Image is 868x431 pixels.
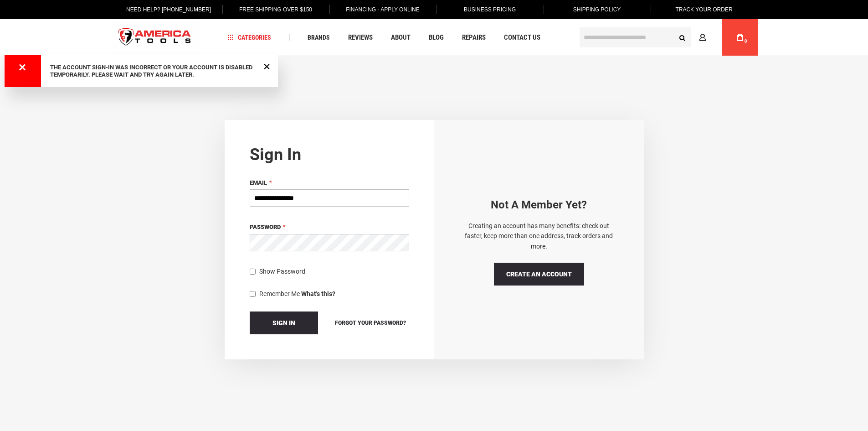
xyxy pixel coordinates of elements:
[335,320,406,326] span: Forgot Your Password?
[261,60,272,72] div: Close Message
[303,31,334,44] a: Brands
[429,34,444,41] span: Blog
[344,31,377,44] a: Reviews
[250,223,281,230] span: Password
[462,34,486,41] span: Repairs
[308,34,330,41] span: Brands
[494,263,584,286] a: Create an Account
[459,221,619,251] p: Creating an account has many benefits: check out faster, keep more than one address, track orders...
[500,31,544,44] a: Contact Us
[458,31,490,44] a: Repairs
[391,34,411,41] span: About
[50,64,260,78] div: The account sign-in was incorrect or your account is disabled temporarily. Please wait and try ag...
[731,19,749,56] a: 0
[250,179,267,186] span: Email
[674,29,691,46] button: Search
[332,318,409,328] a: Forgot Your Password?
[506,270,572,278] span: Create an Account
[387,31,415,44] a: About
[272,319,295,327] span: Sign In
[348,34,373,41] span: Reviews
[227,34,271,41] span: Categories
[111,21,199,55] a: store logo
[223,31,275,44] a: Categories
[745,39,747,44] span: 0
[301,290,335,297] strong: What's this?
[259,268,305,275] span: Show Password
[491,198,587,211] strong: Not a Member yet?
[573,6,621,13] span: Shipping Policy
[111,21,199,55] img: America Tools
[259,290,300,297] span: Remember Me
[504,34,540,41] span: Contact Us
[250,312,318,334] button: Sign In
[250,145,301,164] strong: Sign in
[425,31,448,44] a: Blog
